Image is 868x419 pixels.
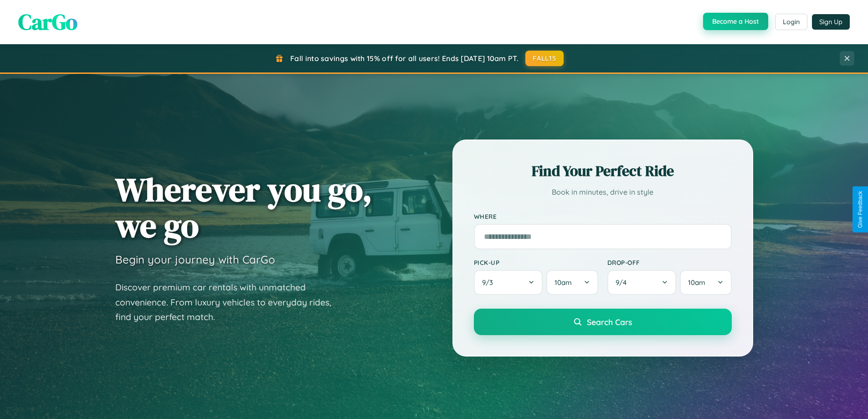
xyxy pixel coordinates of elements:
[474,309,732,335] button: Search Cars
[474,161,732,181] h2: Find Your Perfect Ride
[115,253,275,266] h3: Begin your journey with CarGo
[482,278,498,287] span: 9 / 3
[525,51,564,66] button: FALL15
[546,270,598,295] button: 10am
[18,7,77,37] span: CarGo
[775,14,807,30] button: Login
[688,278,705,287] span: 10am
[587,317,632,327] span: Search Cars
[290,54,519,63] span: Fall into savings with 15% off for all users! Ends [DATE] 10am PT.
[474,270,543,295] button: 9/3
[115,171,372,243] h1: Wherever you go, we go
[474,186,732,199] p: Book in minutes, drive in style
[115,280,343,325] p: Discover premium car rentals with unmatched convenience. From luxury vehicles to everyday rides, ...
[680,270,731,295] button: 10am
[474,212,732,220] label: Where
[812,14,850,30] button: Sign Up
[474,259,598,266] label: Pick-up
[555,278,572,287] span: 10am
[607,259,732,266] label: Drop-off
[857,191,863,228] div: Give Feedback
[703,13,768,30] button: Become a Host
[616,278,631,287] span: 9 / 4
[607,270,677,295] button: 9/4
